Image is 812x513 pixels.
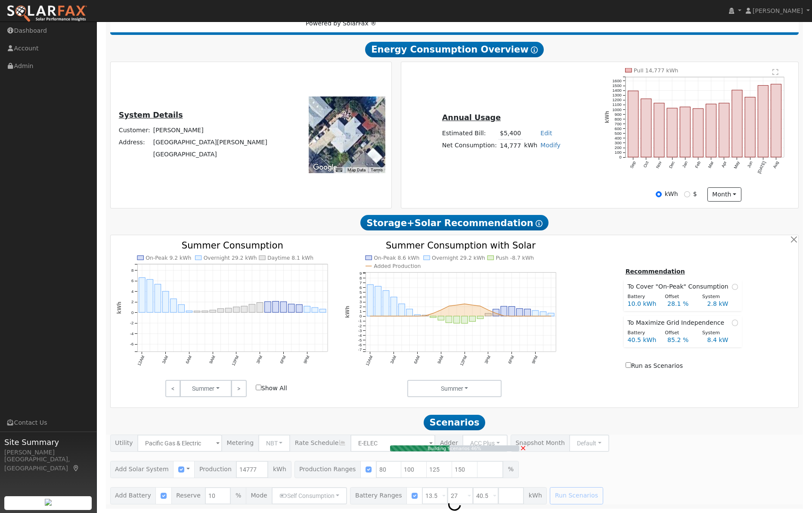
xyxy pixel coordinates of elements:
[208,355,216,365] text: 9AM
[623,293,660,301] div: Battery
[401,315,403,317] circle: onclick=""
[180,380,232,397] button: Summer
[697,330,735,337] div: System
[707,187,741,202] button: month
[203,255,257,261] text: Overnight 29.2 kWh
[390,445,519,452] div: Building Scenarios 46%
[485,314,491,316] rect: onclick=""
[375,286,381,316] rect: onclick=""
[377,315,379,317] circle: onclick=""
[612,83,622,88] text: 1500
[45,499,52,506] img: retrieve
[131,268,133,273] text: 8
[681,161,688,169] text: Jan
[432,313,434,314] circle: onclick=""
[72,465,80,472] a: Map
[131,310,133,315] text: 0
[753,7,803,14] span: [PERSON_NAME]
[178,305,185,312] rect: onclick=""
[249,305,255,313] rect: onclick=""
[374,264,421,270] text: Added Production
[217,309,224,313] rect: onclick=""
[628,282,732,291] span: To Cover "On-Peak" Consumption
[273,302,279,313] rect: onclick=""
[496,255,534,261] text: Push -8.7 kWh
[693,109,703,157] rect: onclick=""
[440,140,498,152] td: Net Consumption:
[614,150,622,155] text: 100
[165,380,180,397] a: <
[409,315,410,317] circle: onclick=""
[663,299,703,308] div: 28.1 %
[667,108,677,157] rect: onclick=""
[358,328,362,333] text: -3
[360,285,362,290] text: 6
[130,320,133,325] text: -2
[288,304,294,312] rect: onclick=""
[241,306,248,313] rect: onclick=""
[391,297,397,316] rect: onclick=""
[399,304,405,317] rect: onclick=""
[365,355,374,367] text: 12AM
[4,436,92,448] span: Site Summary
[703,336,742,345] div: 8.4 kW
[152,149,269,161] td: [GEOGRAPHIC_DATA]
[257,303,263,313] rect: onclick=""
[304,306,310,312] rect: onclick=""
[147,280,153,313] rect: onclick=""
[619,155,622,160] text: 0
[231,380,246,397] a: >
[414,315,421,316] rect: onclick=""
[406,309,413,316] rect: onclick=""
[311,162,339,173] a: Open this area in Google Maps (opens a new window)
[360,271,362,276] text: 9
[626,362,631,368] input: Run as Scenarios
[604,111,610,123] text: kWh
[520,443,526,452] span: ×
[360,290,362,295] text: 5
[279,355,287,365] text: 6PM
[623,299,663,308] div: 10.0 kWh
[360,304,362,309] text: 2
[614,117,622,121] text: 800
[642,160,649,168] text: Oct
[319,309,326,313] rect: onclick=""
[442,113,501,122] u: Annual Usage
[719,103,729,157] rect: onclick=""
[336,167,342,173] button: Keyboard shortcuts
[386,240,536,251] text: Summer Consumption with Solar
[182,240,283,251] text: Summer Consumption
[733,160,741,169] text: May
[654,103,664,157] rect: onclick=""
[385,315,387,317] circle: onclick=""
[417,315,418,317] circle: onclick=""
[612,103,622,107] text: 1100
[446,316,452,323] rect: onclick=""
[117,124,152,137] td: Customer:
[532,311,539,316] rect: onclick=""
[389,355,397,365] text: 3AM
[170,299,177,313] rect: onclick=""
[344,306,350,318] text: kWh
[641,99,651,157] rect: onclick=""
[130,342,133,346] text: -6
[487,309,489,311] circle: onclick=""
[614,145,622,150] text: 200
[524,309,531,316] rect: onclick=""
[523,140,539,152] td: kWh
[655,160,662,169] text: Nov
[540,312,546,316] rect: onclick=""
[495,313,497,314] circle: onclick=""
[437,355,444,365] text: 9AM
[511,315,513,317] circle: onclick=""
[371,168,383,172] a: Terms (opens in new tab)
[703,299,742,308] div: 2.8 kW
[130,331,133,336] text: -4
[136,355,146,367] text: 12AM
[152,137,269,149] td: [GEOGRAPHIC_DATA][PERSON_NAME]
[629,161,636,169] text: Sep
[139,278,145,313] rect: onclick=""
[365,42,543,57] span: Energy Consumption Overview
[697,293,735,301] div: System
[531,47,538,53] i: Show Help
